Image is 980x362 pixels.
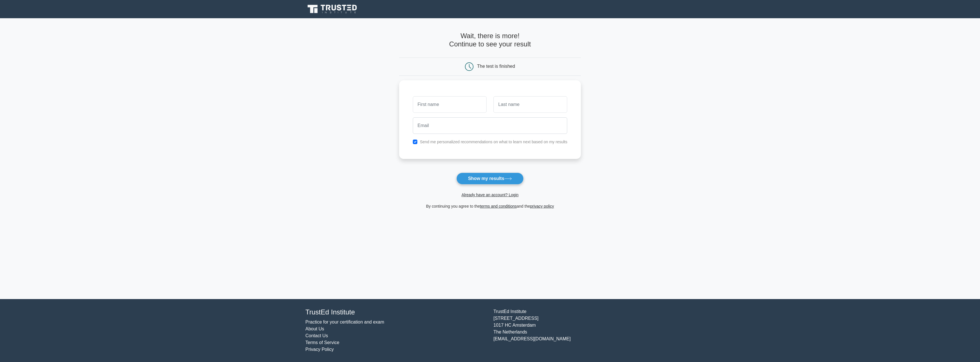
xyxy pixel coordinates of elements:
[399,32,581,48] h4: Wait, there is more! Continue to see your result
[413,96,487,113] input: First name
[305,308,487,316] h4: TrustEd Institute
[396,203,585,210] div: By continuing you agree to the and the
[477,64,515,69] div: The test is finished
[305,347,334,352] a: Privacy Policy
[413,117,567,134] input: Email
[305,340,339,345] a: Terms of Service
[490,308,678,353] div: TrustEd Institute [STREET_ADDRESS] 1017 HC Amsterdam The Netherlands [EMAIL_ADDRESS][DOMAIN_NAME]
[462,193,518,197] a: Already have an account? Login
[420,140,567,144] label: Send me personalized recommendations on what to learn next based on my results
[305,326,324,331] a: About Us
[493,96,567,113] input: Last name
[530,204,554,208] a: privacy policy
[305,333,328,338] a: Contact Us
[305,320,384,324] a: Practice for your certification and exam
[456,173,524,185] button: Show my results
[480,204,517,208] a: terms and conditions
